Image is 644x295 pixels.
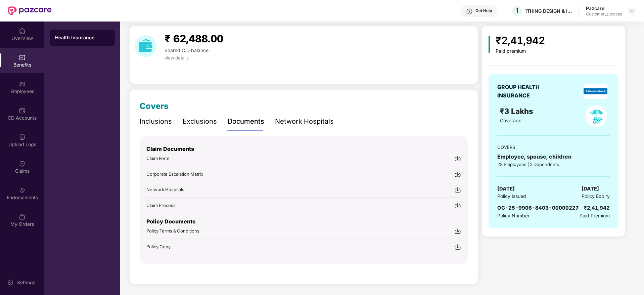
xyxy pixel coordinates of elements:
span: Policy Expiry [582,193,610,200]
div: Customer_success [586,11,622,17]
img: svg+xml;base64,PHN2ZyBpZD0iRG93bmxvYWQtMjR4MjQiIHhtbG5zPSJodHRwOi8vd3d3LnczLm9yZy8yMDAwL3N2ZyIgd2... [454,155,461,162]
img: svg+xml;base64,PHN2ZyBpZD0iQ0RfQWNjb3VudHMiIGRhdGEtbmFtZT0iQ0QgQWNjb3VudHMiIHhtbG5zPSJodHRwOi8vd3... [19,107,26,114]
div: ₹2,41,942 [496,33,545,48]
span: 1 [516,7,518,15]
img: svg+xml;base64,PHN2ZyBpZD0iTXlfT3JkZXJzIiBkYXRhLW5hbWU9Ik15IE9yZGVycyIgeG1sbnM9Imh0dHA6Ly93d3cudz... [19,213,26,220]
img: New Pazcare Logo [8,6,52,15]
div: Network Hospitals [275,116,334,127]
div: Pazcare [586,5,622,11]
span: Claim Form [146,156,169,161]
p: Claim Documents [146,145,461,153]
span: [DATE] [582,185,599,193]
span: Policy Terms & Conditions [146,228,199,234]
img: svg+xml;base64,PHN2ZyBpZD0iRHJvcGRvd24tMzJ4MzIiIHhtbG5zPSJodHRwOi8vd3d3LnczLm9yZy8yMDAwL3N2ZyIgd2... [629,8,635,13]
img: svg+xml;base64,PHN2ZyBpZD0iRG93bmxvYWQtMjR4MjQiIHhtbG5zPSJodHRwOi8vd3d3LnczLm9yZy8yMDAwL3N2ZyIgd2... [454,186,461,193]
p: Policy Documents [146,217,461,226]
img: svg+xml;base64,PHN2ZyBpZD0iRW5kb3JzZW1lbnRzIiB4bWxucz0iaHR0cDovL3d3dy53My5vcmcvMjAwMC9zdmciIHdpZH... [19,187,26,194]
div: Exclusions [183,116,217,127]
span: Covers [140,101,169,111]
span: ₹3 Lakhs [500,107,535,116]
span: view details [165,55,189,60]
div: COVERS [497,144,610,151]
span: Network Hospitals [146,187,184,192]
img: svg+xml;base64,PHN2ZyBpZD0iRG93bmxvYWQtMjR4MjQiIHhtbG5zPSJodHRwOi8vd3d3LnczLm9yZy8yMDAwL3N2ZyIgd2... [454,171,461,178]
div: GROUP HEALTH INSURANCE [497,83,556,100]
span: Policy Issued [497,193,526,200]
div: 28 Employees | 2 Dependents [497,161,610,168]
span: Shared C.D balance [165,47,209,53]
span: OG-25-9906-8403-00000227 [497,205,579,211]
img: insurerLogo [584,84,607,99]
img: policyIcon [585,105,607,127]
div: ₹2,41,942 [584,204,610,212]
span: Paid Premium [580,212,610,219]
div: Documents [228,116,264,127]
span: Coverage [500,118,521,123]
img: download [135,35,156,57]
span: Policy Number [497,213,530,218]
div: Get Help [475,8,492,13]
img: svg+xml;base64,PHN2ZyBpZD0iSGVscC0zMngzMiIgeG1sbnM9Imh0dHA6Ly93d3cudzMub3JnLzIwMDAvc3ZnIiB3aWR0aD... [466,8,473,15]
span: ₹ 62,488.00 [165,33,223,45]
div: Settings [15,279,37,286]
img: icon [489,36,490,53]
span: Policy Copy [146,244,171,249]
div: Paid premium [496,48,545,54]
div: Inclusions [140,116,172,127]
span: Corporate Escalation Matrix [146,171,203,177]
img: svg+xml;base64,PHN2ZyBpZD0iQ2xhaW0iIHhtbG5zPSJodHRwOi8vd3d3LnczLm9yZy8yMDAwL3N2ZyIgd2lkdGg9IjIwIi... [19,160,26,167]
div: Employee, spouse, children [497,153,610,161]
img: svg+xml;base64,PHN2ZyBpZD0iQmVuZWZpdHMiIHhtbG5zPSJodHRwOi8vd3d3LnczLm9yZy8yMDAwL3N2ZyIgd2lkdGg9Ij... [19,54,26,61]
img: svg+xml;base64,PHN2ZyBpZD0iRG93bmxvYWQtMjR4MjQiIHhtbG5zPSJodHRwOi8vd3d3LnczLm9yZy8yMDAwL3N2ZyIgd2... [454,202,461,209]
img: svg+xml;base64,PHN2ZyBpZD0iRG93bmxvYWQtMjR4MjQiIHhtbG5zPSJodHRwOi8vd3d3LnczLm9yZy8yMDAwL3N2ZyIgd2... [454,244,461,250]
img: svg+xml;base64,PHN2ZyBpZD0iU2V0dGluZy0yMHgyMCIgeG1sbnM9Imh0dHA6Ly93d3cudzMub3JnLzIwMDAvc3ZnIiB3aW... [7,279,14,286]
span: [DATE] [497,185,515,193]
img: svg+xml;base64,PHN2ZyBpZD0iSG9tZSIgeG1sbnM9Imh0dHA6Ly93d3cudzMub3JnLzIwMDAvc3ZnIiB3aWR0aD0iMjAiIG... [19,28,26,34]
div: Health Insurance [55,34,109,41]
img: svg+xml;base64,PHN2ZyBpZD0iVXBsb2FkX0xvZ3MiIGRhdGEtbmFtZT0iVXBsb2FkIExvZ3MiIHhtbG5zPSJodHRwOi8vd3... [19,134,26,140]
img: svg+xml;base64,PHN2ZyBpZD0iRG93bmxvYWQtMjR4MjQiIHhtbG5zPSJodHRwOi8vd3d3LnczLm9yZy8yMDAwL3N2ZyIgd2... [454,228,461,235]
img: svg+xml;base64,PHN2ZyBpZD0iRW1wbG95ZWVzIiB4bWxucz0iaHR0cDovL3d3dy53My5vcmcvMjAwMC9zdmciIHdpZHRoPS... [19,81,26,87]
span: Claim Process [146,203,176,208]
div: 1THING DESIGN & INNOVATION PRIVATE LIMITED [525,8,572,14]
